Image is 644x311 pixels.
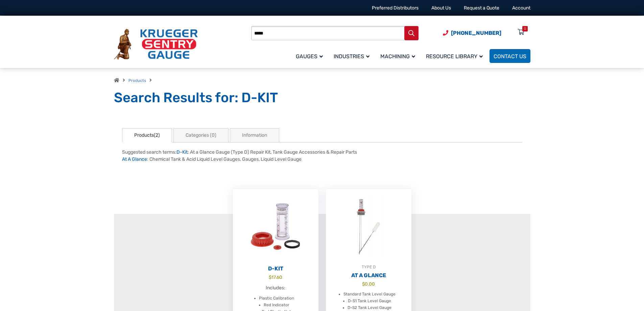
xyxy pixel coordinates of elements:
li: Plastic Calibration [259,295,294,302]
p: Includes: [240,284,312,292]
a: Gauges [292,48,330,64]
span: Resource Library [426,53,483,60]
bdi: 0.00 [362,281,375,287]
div: Suggested search terms: : At a Glance Gauge (Type D) Repair Kit, Tank Gauge Accessories & Repair ... [122,149,522,163]
div: 0 [524,26,526,31]
a: Resource Library [422,48,490,64]
a: At A Glance [122,156,147,162]
span: Machining [380,53,415,60]
span: [PHONE_NUMBER] [451,30,501,36]
span: $ [362,281,365,287]
h2: At A Glance [326,272,411,279]
li: Standard Tank Level Gauge [343,291,396,298]
a: About Us [431,5,451,11]
img: At A Glance [326,189,411,264]
a: Phone Number (920) 434-8860 [443,29,501,37]
a: Products [128,78,146,83]
span: $ [269,274,271,280]
span: Industries [334,53,369,60]
a: Account [512,5,530,11]
a: Categories (0) [173,128,229,142]
a: Contact Us [490,49,530,63]
img: D-Kit [233,189,318,264]
span: Gauges [296,53,323,60]
a: Products(2) [122,128,172,142]
a: Machining [376,48,422,64]
li: D-S1 Tank Level Gauge [348,298,391,305]
a: Industries [330,48,376,64]
a: Request a Quote [464,5,499,11]
bdi: 17.60 [269,274,282,280]
span: Contact Us [494,53,526,60]
a: Preferred Distributors [372,5,419,11]
li: Red Indicator [264,302,289,309]
img: Krueger Sentry Gauge [114,29,198,60]
h2: D-Kit [233,265,318,272]
div: TYPE D [326,264,411,270]
a: D-Kit [176,149,188,155]
a: Information [230,128,279,142]
h1: Search Results for: D-KIT [114,89,530,106]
